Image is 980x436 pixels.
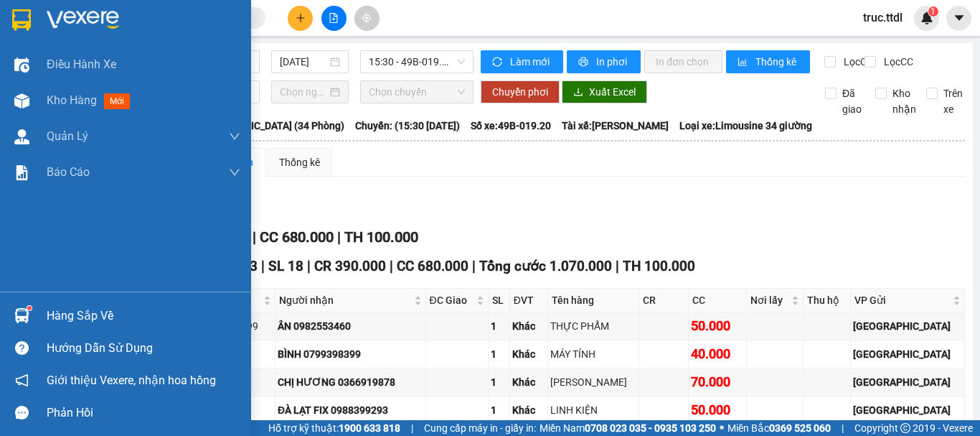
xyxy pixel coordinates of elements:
[512,346,546,362] div: Khác
[314,258,386,274] span: CR 390.000
[278,346,423,362] div: BÌNH 0799398399
[548,289,639,312] th: Tên hàng
[15,406,29,419] span: message
[411,420,413,436] span: |
[369,51,465,73] span: 15:30 - 49B-019.20
[47,338,240,359] div: Hướng dẫn sử dụng
[424,420,536,436] span: Cung cấp máy in - giấy in:
[750,292,788,308] span: Nơi lấy
[47,305,240,327] div: Hàng sắp về
[900,423,910,433] span: copyright
[550,374,636,390] div: [PERSON_NAME]
[946,6,971,31] button: caret-down
[14,308,29,323] img: warehouse-icon
[755,54,798,70] span: Thống kê
[567,50,641,73] button: printerIn phơi
[853,402,962,418] div: [GEOGRAPHIC_DATA]
[471,118,551,134] span: Số xe: 49B-019.20
[616,258,619,274] span: |
[14,129,29,144] img: warehouse-icon
[691,316,743,336] div: 50.000
[644,50,722,73] button: In đơn chọn
[769,422,831,434] strong: 0369 525 060
[229,167,240,178] span: down
[481,50,563,73] button: syncLàm mới
[689,289,746,312] th: CC
[540,420,716,436] span: Miền Nam
[280,84,327,100] input: Chọn ngày
[589,84,636,100] span: Xuất Excel
[928,6,938,17] sup: 1
[339,422,400,434] strong: 1900 633 818
[842,420,844,436] span: |
[512,318,546,334] div: Khác
[851,368,965,396] td: Đà Nẵng
[47,55,116,73] span: Điều hành xe
[491,402,507,418] div: 1
[623,258,695,274] span: TH 100.000
[804,289,851,312] th: Thu hộ
[562,80,647,103] button: downloadXuất Excel
[14,165,29,180] img: solution-icon
[261,258,265,274] span: |
[344,228,418,246] span: TH 100.000
[369,81,465,103] span: Chọn chuyến
[47,163,90,181] span: Báo cáo
[851,340,965,368] td: Đà Nẵng
[837,85,867,117] span: Đã giao
[288,6,313,31] button: plus
[510,54,552,70] span: Làm mới
[14,57,29,73] img: warehouse-icon
[278,374,423,390] div: CHỊ HƯƠNG 0366919878
[268,420,400,436] span: Hỗ trợ kỹ thuật:
[679,118,812,134] span: Loại xe: Limousine 34 giường
[853,374,962,390] div: [GEOGRAPHIC_DATA]
[562,118,669,134] span: Tài xế: [PERSON_NAME]
[12,9,31,31] img: logo-vxr
[362,13,372,23] span: aim
[492,57,504,68] span: sync
[853,318,962,334] div: [GEOGRAPHIC_DATA]
[212,258,258,274] span: Đơn 13
[479,258,612,274] span: Tổng cước 1.070.000
[279,292,411,308] span: Người nhận
[512,402,546,418] div: Khác
[510,289,549,312] th: ĐVT
[727,420,831,436] span: Miền Bắc
[691,344,743,364] div: 40.000
[229,131,240,142] span: down
[550,318,636,334] div: THỰC PHẨM
[47,127,88,145] span: Quản Lý
[491,318,507,334] div: 1
[104,93,130,109] span: mới
[738,57,750,68] span: bar-chart
[853,346,962,362] div: [GEOGRAPHIC_DATA]
[878,54,915,70] span: Lọc CC
[578,57,590,68] span: printer
[268,258,303,274] span: SL 18
[585,422,716,434] strong: 0708 023 035 - 0935 103 250
[390,258,393,274] span: |
[296,13,306,23] span: plus
[852,9,914,27] span: truc.ttdl
[550,402,636,418] div: LINH KIỆN
[491,346,507,362] div: 1
[691,372,743,392] div: 70.000
[938,85,969,117] span: Trên xe
[512,374,546,390] div: Khác
[887,85,922,117] span: Kho nhận
[920,11,933,24] img: icon-new-feature
[489,289,510,312] th: SL
[47,402,240,424] div: Phản hồi
[430,292,473,308] span: ĐC Giao
[279,154,320,170] div: Thống kê
[691,400,743,420] div: 50.000
[851,312,965,340] td: Đà Nẵng
[639,289,689,312] th: CR
[726,50,810,73] button: bar-chartThống kê
[838,54,875,70] span: Lọc CR
[47,371,216,389] span: Giới thiệu Vexere, nhận hoa hồng
[14,93,29,108] img: warehouse-icon
[27,306,32,310] sup: 1
[854,292,950,308] span: VP Gửi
